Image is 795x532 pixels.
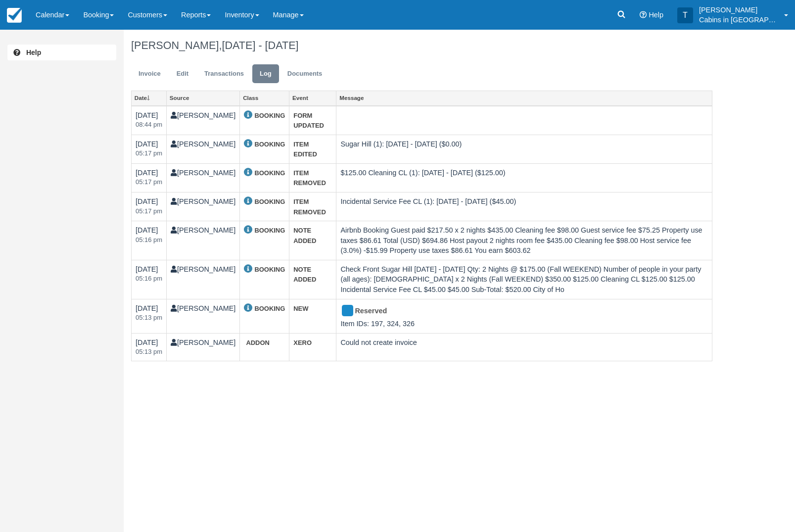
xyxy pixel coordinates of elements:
[240,91,289,105] a: Class
[254,141,285,148] strong: BOOKING
[132,135,167,163] td: [DATE]
[136,274,162,284] em: 2025-09-18 17:16:22-0500
[254,227,285,234] strong: BOOKING
[7,45,116,60] a: Help
[280,64,330,84] a: Documents
[136,347,162,357] em: 2025-09-18 17:13:26-0500
[136,207,162,216] em: 2025-09-18 17:17:11-0500
[246,339,270,346] strong: ADDON
[136,120,162,130] em: 2025-09-18 20:44:44-0500
[197,64,251,84] a: Transactions
[131,64,168,84] a: Invoice
[132,260,167,299] td: [DATE]
[167,91,239,105] a: Source
[136,178,162,187] em: 2025-09-18 17:17:11-0500
[293,141,317,158] strong: ITEM EDITED
[167,333,240,361] td: [PERSON_NAME]
[167,299,240,333] td: [PERSON_NAME]
[336,91,712,105] a: Message
[336,135,712,163] td: Sugar Hill (1): [DATE] - [DATE] ($0.00)
[336,260,712,299] td: Check Front Sugar Hill [DATE] - [DATE] Qty: 2 Nights @ $175.00 (Fall WEEKEND) Number of people in...
[132,221,167,260] td: [DATE]
[167,221,240,260] td: [PERSON_NAME]
[167,193,240,221] td: [PERSON_NAME]
[336,333,712,361] td: Could not create invoice
[293,266,316,284] strong: NOTE ADDED
[132,91,166,105] a: Date
[254,112,285,119] strong: BOOKING
[254,198,285,205] strong: BOOKING
[254,169,285,177] strong: BOOKING
[293,198,326,216] strong: ITEM REMOVED
[640,11,647,18] i: Help
[136,236,162,245] em: 2025-09-18 17:16:59-0500
[136,313,162,323] em: 2025-09-18 17:13:26-0500
[132,299,167,333] td: [DATE]
[132,106,167,135] td: [DATE]
[293,305,308,312] strong: NEW
[131,40,712,51] h1: [PERSON_NAME],
[222,39,298,51] span: [DATE] - [DATE]
[169,64,196,84] a: Edit
[336,163,712,192] td: $125.00 Cleaning CL (1): [DATE] - [DATE] ($125.00)
[289,91,336,105] a: Event
[132,193,167,221] td: [DATE]
[132,333,167,361] td: [DATE]
[293,112,324,130] strong: FORM UPDATED
[293,227,316,244] strong: NOTE ADDED
[167,135,240,163] td: [PERSON_NAME]
[136,149,162,158] em: 2025-09-18 17:17:11-0500
[699,15,778,25] p: Cabins in [GEOGRAPHIC_DATA]
[677,7,693,23] div: T
[340,303,700,319] div: Reserved
[167,163,240,192] td: [PERSON_NAME]
[252,64,279,84] a: Log
[7,8,22,23] img: checkfront-main-nav-mini-logo.png
[254,266,285,273] strong: BOOKING
[336,299,712,333] td: Item IDs: 197, 324, 326
[167,260,240,299] td: [PERSON_NAME]
[699,5,778,15] p: [PERSON_NAME]
[167,106,240,135] td: [PERSON_NAME]
[336,221,712,260] td: Airbnb Booking Guest paid $217.50 x 2 nights $435.00 Cleaning fee $98.00 Guest service fee $75.25...
[254,305,285,312] strong: BOOKING
[26,48,41,56] b: Help
[293,339,312,346] strong: XERO
[132,163,167,192] td: [DATE]
[293,169,326,187] strong: ITEM REMOVED
[336,193,712,221] td: Incidental Service Fee CL (1): [DATE] - [DATE] ($45.00)
[649,11,663,19] span: Help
